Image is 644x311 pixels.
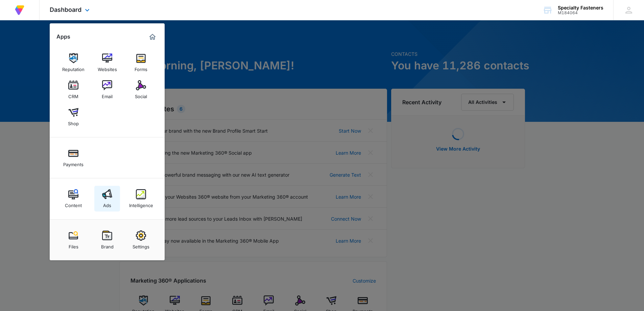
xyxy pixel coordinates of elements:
[558,10,603,15] div: account id
[133,241,149,249] div: Settings
[128,77,154,103] a: Social
[94,186,120,212] a: Ads
[102,90,113,99] div: Email
[61,104,86,130] a: Shop
[129,199,153,208] div: Intelligence
[65,199,82,208] div: Content
[63,158,84,167] div: Payments
[128,227,154,253] a: Settings
[61,50,86,75] a: Reputation
[94,227,120,253] a: Brand
[558,5,603,10] div: account name
[62,63,85,72] div: Reputation
[61,186,86,212] a: Content
[69,241,78,249] div: Files
[61,145,86,171] a: Payments
[68,90,78,99] div: CRM
[61,77,86,103] a: CRM
[135,63,147,72] div: Forms
[50,6,81,13] span: Dashboard
[101,241,114,249] div: Brand
[98,63,117,72] div: Websites
[147,31,158,42] a: Marketing 360® Dashboard
[128,50,154,75] a: Forms
[14,4,26,16] img: Volusion
[94,77,120,103] a: Email
[135,90,147,99] div: Social
[61,227,86,253] a: Files
[128,186,154,212] a: Intelligence
[56,34,70,40] h2: Apps
[94,50,120,75] a: Websites
[103,199,111,208] div: Ads
[68,117,79,126] div: Shop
